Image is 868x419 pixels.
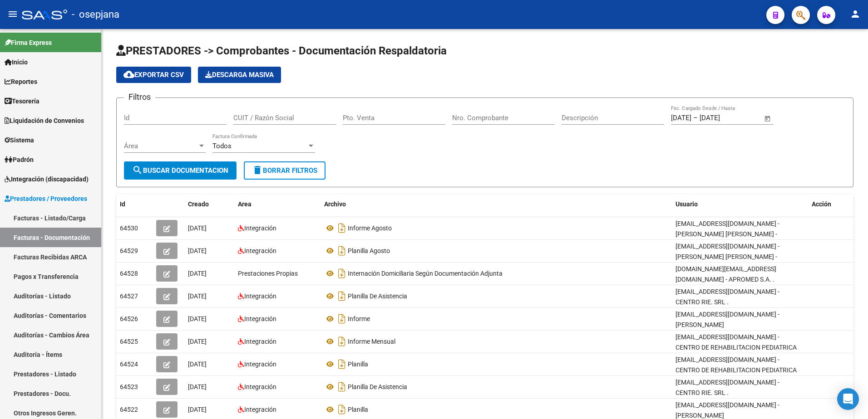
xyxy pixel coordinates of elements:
h3: Filtros [124,91,155,103]
datatable-header-cell: Acción [808,195,853,214]
button: Borrar Filtros [244,161,325,180]
button: Open calendar [763,113,773,124]
i: Descargar documento [336,380,348,394]
span: Padrón [5,155,34,165]
span: Sistema [5,135,34,145]
span: [DATE] [188,224,207,232]
datatable-header-cell: Archivo [321,195,672,214]
span: Borrar Filtros [252,166,317,175]
span: Integración [244,315,276,322]
span: Planilla Agosto [348,247,390,254]
span: Reportes [5,77,37,87]
i: Descargar documento [336,312,348,326]
span: Firma Express [5,38,52,48]
span: Archivo [324,200,346,208]
span: Usuario [676,200,698,208]
span: [EMAIL_ADDRESS][DOMAIN_NAME] - [PERSON_NAME] [PERSON_NAME] - [676,243,779,260]
span: [EMAIL_ADDRESS][DOMAIN_NAME] - [PERSON_NAME] [PERSON_NAME] - [676,220,779,238]
span: Informe Mensual [348,338,395,345]
span: [DATE] [188,247,207,254]
span: [EMAIL_ADDRESS][DOMAIN_NAME] - CENTRO RIE. SRL . [676,288,779,306]
span: Buscar Documentacion [132,166,228,175]
span: Integración [244,338,276,345]
span: Prestaciones Propias [238,270,298,277]
span: [DOMAIN_NAME][EMAIL_ADDRESS][DOMAIN_NAME] - APROMED S.A. . [676,265,776,283]
i: Descargar documento [336,266,348,281]
datatable-header-cell: Area [234,195,321,214]
span: 64522 [120,406,138,413]
datatable-header-cell: Creado [184,195,234,214]
span: [EMAIL_ADDRESS][DOMAIN_NAME] - CENTRO DE REHABILITACION PEDIATRICA [PERSON_NAME] - [676,356,797,384]
span: Descarga Masiva [205,71,274,79]
span: [DATE] [188,406,207,413]
span: 64526 [120,315,138,322]
span: 64530 [120,224,138,232]
span: Area [238,200,252,208]
i: Descargar documento [336,244,348,258]
span: Integración [244,224,276,232]
span: [DATE] [188,270,207,277]
span: [DATE] [188,383,207,390]
span: Integración [244,292,276,300]
span: Informe Agosto [348,224,392,232]
span: Planilla De Asistencia [348,383,407,390]
span: – [693,114,698,122]
i: Descargar documento [336,334,348,349]
mat-icon: delete [252,165,263,175]
div: Open Intercom Messenger [837,388,859,410]
span: Integración [244,361,276,368]
span: [DATE] [188,315,207,322]
span: Creado [188,200,209,208]
span: Exportar CSV [123,71,184,79]
span: Integración (discapacidad) [5,174,89,184]
span: Tesorería [5,96,39,106]
span: Id [120,200,125,208]
span: [EMAIL_ADDRESS][DOMAIN_NAME] - [PERSON_NAME] [676,401,779,419]
span: [EMAIL_ADDRESS][DOMAIN_NAME] - [PERSON_NAME] [676,311,779,328]
span: 64528 [120,270,138,277]
mat-icon: person [850,9,861,19]
span: [EMAIL_ADDRESS][DOMAIN_NAME] - CENTRO DE REHABILITACION PEDIATRICA [PERSON_NAME] - [676,333,797,361]
datatable-header-cell: Id [116,195,153,214]
span: PRESTADORES -> Comprobantes - Documentación Respaldatoria [116,44,447,57]
span: Planilla [348,361,368,368]
input: Fecha inicio [671,114,691,122]
span: Planilla De Asistencia [348,292,407,300]
span: Prestadores / Proveedores [5,194,87,204]
span: Informe [348,315,370,322]
app-download-masive: Descarga masiva de comprobantes (adjuntos) [198,67,281,83]
span: Todos [212,142,232,150]
span: 64524 [120,361,138,368]
span: Inicio [5,57,28,67]
button: Descarga Masiva [198,67,281,83]
span: [DATE] [188,292,207,300]
button: Buscar Documentacion [124,161,237,180]
span: - osepjana [72,5,119,24]
span: [DATE] [188,338,207,345]
span: Planilla [348,406,368,413]
span: 64529 [120,247,138,254]
span: 64523 [120,383,138,390]
span: Liquidación de Convenios [5,116,84,126]
i: Descargar documento [336,357,348,371]
span: Área [124,142,197,150]
i: Descargar documento [336,221,348,235]
mat-icon: search [132,165,143,175]
button: Exportar CSV [116,67,191,83]
span: 64527 [120,292,138,300]
span: Acción [812,200,831,208]
span: Integración [244,406,276,413]
i: Descargar documento [336,289,348,303]
span: Integración [244,383,276,390]
span: [EMAIL_ADDRESS][DOMAIN_NAME] - CENTRO RIE. SRL . [676,379,779,396]
span: Integración [244,247,276,254]
mat-icon: cloud_download [123,69,134,80]
span: [DATE] [188,361,207,368]
i: Descargar documento [336,402,348,417]
datatable-header-cell: Usuario [672,195,808,214]
mat-icon: menu [7,9,18,19]
span: Internación Domiciliaria Según Documentación Adjunta [348,270,503,277]
span: 64525 [120,338,138,345]
input: Fecha fin [700,114,744,122]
